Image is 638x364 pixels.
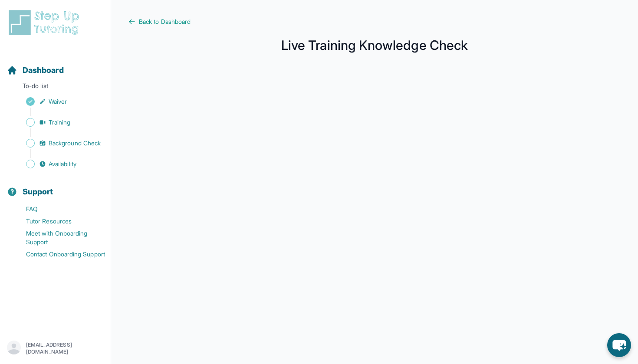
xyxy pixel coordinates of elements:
[7,248,111,260] a: Contact Onboarding Support
[7,203,111,215] a: FAQ
[7,158,111,170] a: Availability
[3,50,107,80] button: Dashboard
[7,227,111,248] a: Meet with Onboarding Support
[7,64,64,76] a: Dashboard
[7,95,111,108] a: Waiver
[7,215,111,227] a: Tutor Resources
[607,333,631,357] button: chat-button
[7,137,111,149] a: Background Check
[7,9,84,36] img: logo
[3,172,107,201] button: Support
[49,139,101,148] span: Background Check
[49,160,76,168] span: Availability
[7,341,104,356] button: [EMAIL_ADDRESS][DOMAIN_NAME]
[26,341,104,355] p: [EMAIL_ADDRESS][DOMAIN_NAME]
[7,116,111,128] a: Training
[23,186,53,198] span: Support
[128,17,621,26] a: Back to Dashboard
[3,82,107,94] p: To-do list
[139,17,191,26] span: Back to Dashboard
[128,40,621,50] h1: Live Training Knowledge Check
[23,64,64,76] span: Dashboard
[49,97,67,106] span: Waiver
[49,118,71,127] span: Training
